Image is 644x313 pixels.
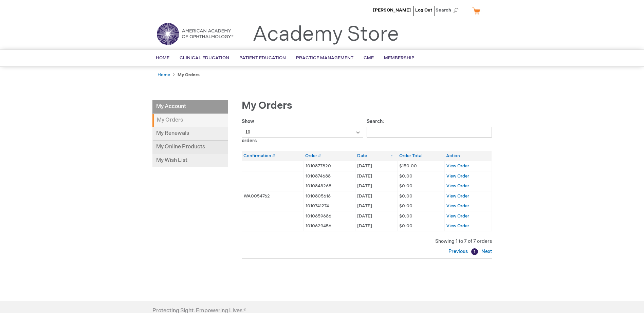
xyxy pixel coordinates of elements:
a: View Order [446,173,469,179]
a: View Order [446,213,469,219]
td: WA0054762 [242,191,303,201]
span: Clinical Education [180,55,229,61]
a: 1 [471,248,478,255]
td: [DATE] [355,161,398,171]
span: Membership [384,55,415,61]
td: [DATE] [355,211,398,221]
span: Practice Management [296,55,353,61]
th: Action: activate to sort column ascending [444,151,492,161]
a: View Order [446,193,469,199]
span: $0.00 [399,203,412,209]
span: CME [364,55,374,61]
td: [DATE] [355,201,398,211]
a: [PERSON_NAME] [373,7,411,13]
span: $0.00 [399,213,412,219]
a: Previous [448,249,470,254]
a: My Online Products [152,141,228,154]
td: [DATE] [355,181,398,191]
a: View Order [446,163,469,169]
th: Order #: activate to sort column ascending [303,151,355,161]
span: My Orders [242,100,292,112]
td: 1010741274 [303,201,355,211]
th: Date: activate to sort column ascending [355,151,398,161]
span: $0.00 [399,173,412,179]
td: [DATE] [355,221,398,231]
select: Showorders [242,127,364,138]
td: 1010805616 [303,191,355,201]
a: My Wish List [152,154,228,167]
a: Home [158,72,170,78]
span: Home [156,55,169,61]
td: 1010659686 [303,211,355,221]
strong: My Orders [178,72,200,78]
span: $150.00 [399,163,417,169]
span: Search [436,3,461,17]
td: [DATE] [355,191,398,201]
a: My Renewals [152,127,228,141]
div: Showing 1 to 7 of 7 orders [242,238,492,245]
td: 1010877820 [303,161,355,171]
strong: My Orders [152,114,228,127]
th: Order Total: activate to sort column ascending [398,151,444,161]
input: Search: [367,127,492,138]
a: Next [480,249,492,254]
span: Patient Education [239,55,286,61]
label: Show orders [242,119,364,144]
td: 1010843268 [303,181,355,191]
a: View Order [446,203,469,209]
span: $0.00 [399,193,412,199]
a: Log Out [415,7,432,13]
a: View Order [446,183,469,189]
td: 1010629456 [303,221,355,231]
a: Academy Store [253,22,399,47]
th: Confirmation #: activate to sort column ascending [242,151,303,161]
a: View Order [446,223,469,229]
span: $0.00 [399,223,412,229]
td: 1010874688 [303,171,355,181]
span: $0.00 [399,183,412,189]
td: [DATE] [355,171,398,181]
label: Search: [367,119,492,135]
